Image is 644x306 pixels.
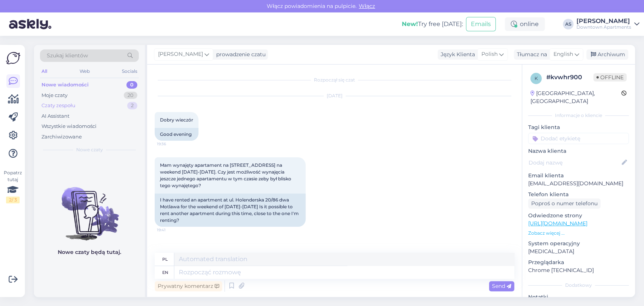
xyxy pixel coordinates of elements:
[162,253,168,266] div: pl
[528,230,629,237] p: Zobacz więcej ...
[157,141,185,147] span: 19:36
[124,92,137,99] div: 20
[528,258,629,266] p: Przeglądarka
[528,172,629,180] p: Email klienta
[6,169,20,203] div: Popatrz tutaj
[213,51,266,58] div: prowadzenie czatu
[528,123,629,131] p: Tagi klienta
[553,50,573,58] span: English
[528,248,629,255] p: [MEDICAL_DATA]
[41,133,82,141] div: Zarchiwizowane
[76,146,103,153] span: Nowe czaty
[155,128,198,141] div: Good evening
[528,198,601,209] div: Poproś o numer telefonu
[155,77,514,83] div: Rozpoczął się czat
[6,197,20,203] div: 2 / 3
[528,220,587,227] a: [URL][DOMAIN_NAME]
[535,75,538,81] span: k
[481,50,498,58] span: Polish
[157,227,185,233] span: 19:41
[34,174,145,241] img: No chats
[563,19,573,29] div: AS
[6,51,20,65] img: Askly Logo
[41,92,68,99] div: Moje czaty
[41,112,69,120] div: AI Assistant
[41,102,75,109] div: Czaty zespołu
[127,102,137,109] div: 2
[160,162,292,188] span: Mam wynajęty apartament na [STREET_ADDRESS] na weekend [DATE]-[DATE]. Czy jest możliwość wynajęci...
[466,17,496,31] button: Emails
[162,266,168,279] div: en
[41,81,89,89] div: Nowe wiadomości
[438,51,475,58] div: Język Klienta
[528,112,629,119] div: Informacje o kliencie
[158,50,203,58] span: [PERSON_NAME]
[357,3,377,9] span: Włącz
[40,66,49,76] div: All
[155,281,222,291] div: Prywatny komentarz
[530,89,621,105] div: [GEOGRAPHIC_DATA], [GEOGRAPHIC_DATA]
[528,191,629,198] p: Telefon klienta
[546,73,593,82] div: # kvwhr900
[576,18,631,24] div: [PERSON_NAME]
[528,266,629,274] p: Chrome [TECHNICAL_ID]
[528,293,629,301] p: Notatki
[528,212,629,220] p: Odwiedzone strony
[78,66,91,76] div: Web
[529,158,620,167] input: Dodaj nazwę
[528,147,629,155] p: Nazwa klienta
[528,282,629,289] div: Dodatkowy
[492,283,511,289] span: Send
[155,194,306,227] div: I have rented an apartment at ul. Holenderska 20/86 dwa Motlawa for the weekend of [DATE]-[DATE] ...
[528,133,629,144] input: Dodać etykietę
[402,20,463,29] div: Try free [DATE]:
[593,73,627,81] span: Offline
[514,51,547,58] div: Tłumacz na
[58,248,121,256] p: Nowe czaty będą tutaj.
[47,52,88,60] span: Szukaj klientów
[528,180,629,188] p: [EMAIL_ADDRESS][DOMAIN_NAME]
[126,81,137,89] div: 0
[41,123,97,130] div: Wszystkie wiadomości
[576,24,631,30] div: Downtown Apartments
[528,240,629,248] p: System operacyjny
[402,20,418,28] b: New!
[576,18,639,30] a: [PERSON_NAME]Downtown Apartments
[505,17,545,31] div: online
[160,117,193,123] span: Dobry wieczór
[120,66,139,76] div: Socials
[155,92,514,99] div: [DATE]
[586,49,628,60] div: Archiwum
